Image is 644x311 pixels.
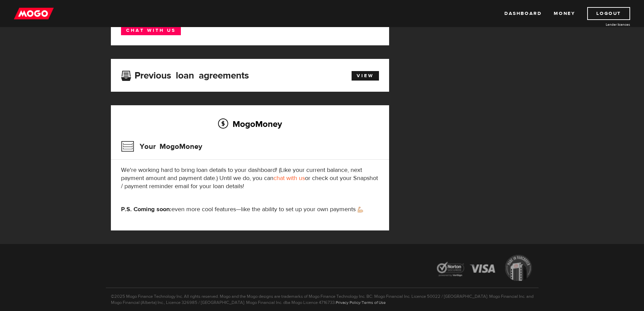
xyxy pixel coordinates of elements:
[504,7,542,20] a: Dashboard
[121,26,181,35] a: Chat with us
[14,7,54,20] img: mogo_logo-11ee424be714fa7cbb0f0f49df9e16ec.png
[352,71,379,81] a: View
[121,117,379,131] h2: MogoMoney
[121,70,249,79] h3: Previous loan agreements
[121,138,202,155] h3: Your MogoMoney
[579,22,630,27] a: Lender licences
[554,7,575,20] a: Money
[106,288,539,306] p: ©2025 Mogo Finance Technology Inc. All rights reserved. Mogo and the Mogo designs are trademarks ...
[362,300,386,305] a: Terms of Use
[121,205,379,214] p: even more cool features—like the ability to set up your own payments
[121,205,171,213] strong: P.S. Coming soon:
[587,7,630,20] a: Logout
[121,166,379,191] p: We're working hard to bring loan details to your dashboard! (Like your current balance, next paym...
[336,300,360,305] a: Privacy Policy
[273,174,305,182] a: chat with us
[430,250,539,288] img: legal-icons-92a2ffecb4d32d839781d1b4e4802d7b.png
[358,207,363,213] img: strong arm emoji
